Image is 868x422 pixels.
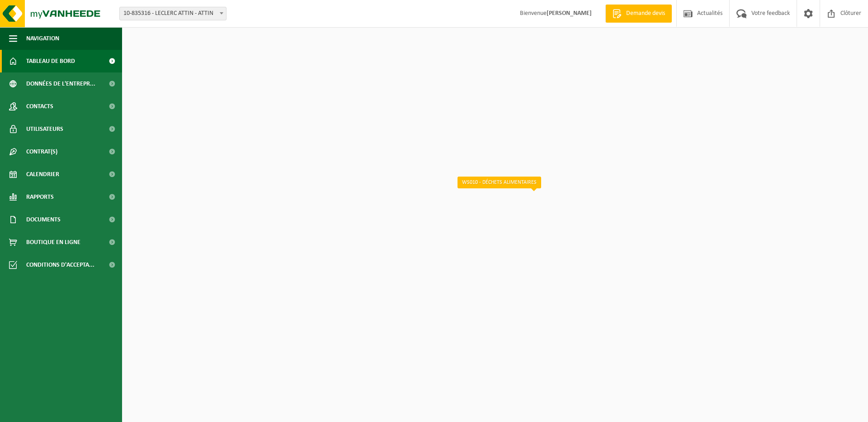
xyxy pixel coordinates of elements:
span: Données de l'entrepr... [26,72,95,95]
span: 10-835316 - LECLERC ATTIN - ATTIN [120,7,226,20]
span: Demande devis [624,9,667,18]
span: Documents [26,208,61,231]
span: Conditions d'accepta... [26,254,94,276]
span: Navigation [26,27,59,50]
strong: [PERSON_NAME] [547,10,592,17]
a: Demande devis [605,5,672,23]
span: Contrat(s) [26,140,57,163]
span: Calendrier [26,163,59,186]
span: 10-835316 - LECLERC ATTIN - ATTIN [119,7,226,20]
span: Boutique en ligne [26,231,80,254]
span: Utilisateurs [26,118,63,140]
span: Contacts [26,95,53,118]
span: Rapports [26,186,54,208]
span: Tableau de bord [26,50,75,72]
